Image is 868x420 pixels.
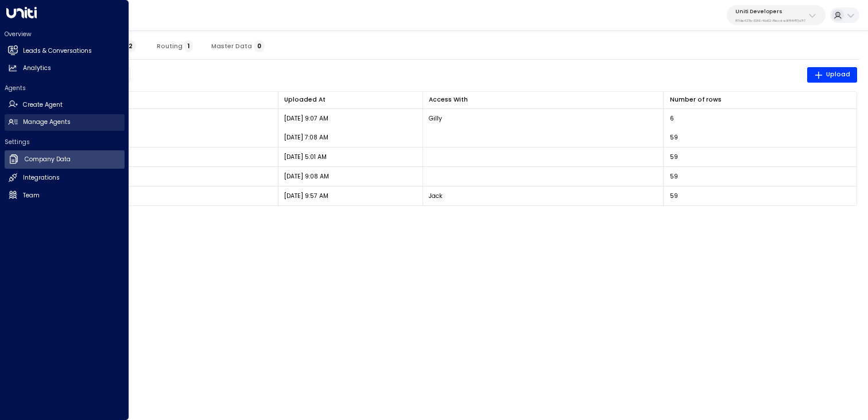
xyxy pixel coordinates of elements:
div: Number of rows [670,95,722,105]
p: [DATE] 9:07 AM [284,114,328,123]
span: 6 [670,114,674,123]
span: Routing [157,42,193,50]
button: Upload [807,67,858,83]
div: Uploaded At [284,95,416,105]
span: 59 [670,153,678,161]
a: Manage Agents [5,114,125,131]
span: 59 [670,133,678,142]
span: Master Data [211,42,265,50]
a: Team [5,187,125,204]
h2: Integrations [23,173,60,182]
h2: Analytics [23,64,51,73]
div: Access With [429,95,657,105]
a: Integrations [5,170,125,186]
span: 59 [670,172,678,181]
p: 87de427b-52f6-4b62-8ecd-e9f84f87a7f7 [735,18,805,23]
p: Gilly [429,114,442,123]
a: Create Agent [5,96,125,113]
p: Jack [429,192,443,200]
p: [DATE] 7:08 AM [284,133,328,142]
h2: Company Data [25,155,71,164]
h2: Create Agent [23,100,63,110]
h2: Agents [5,84,125,92]
span: 1 [184,40,193,52]
p: [DATE] 9:57 AM [284,192,328,200]
h2: Manage Agents [23,118,71,127]
h2: Team [23,191,40,200]
div: Uploaded At [284,95,325,105]
span: Upload [814,69,851,80]
p: [DATE] 9:08 AM [284,172,329,181]
h2: Leads & Conversations [23,46,92,56]
span: 0 [254,40,265,52]
a: Analytics [5,60,125,77]
div: File Name [43,95,272,105]
h2: Settings [5,138,125,146]
button: Uniti Developers87de427b-52f6-4b62-8ecd-e9f84f87a7f7 [727,5,826,25]
p: Uniti Developers [735,8,805,15]
a: Leads & Conversations [5,42,125,59]
a: Company Data [5,150,125,169]
span: 2 [125,40,136,52]
span: 59 [670,192,678,200]
div: Number of rows [670,95,851,105]
p: [DATE] 5:01 AM [284,153,327,161]
h2: Overview [5,30,125,38]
